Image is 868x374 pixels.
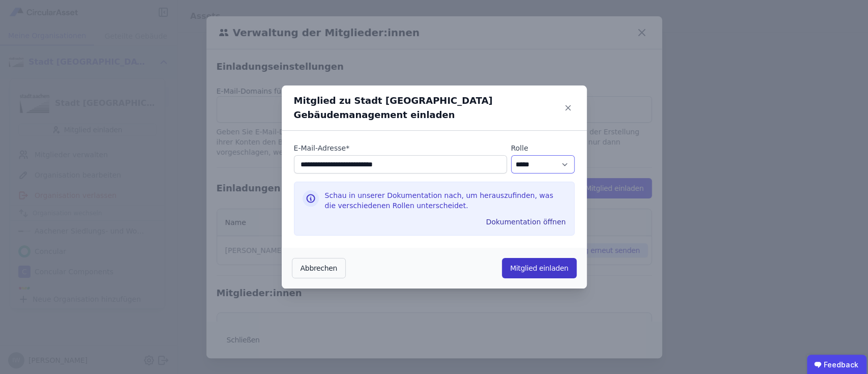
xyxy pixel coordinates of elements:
[294,94,561,122] div: Mitglied zu Stadt [GEOGRAPHIC_DATA] Gebäudemanagement einladen
[502,258,576,278] button: Mitglied einladen
[511,143,575,153] label: Rolle
[482,214,570,230] button: Dokumentation öffnen
[294,143,507,153] label: audits.requiredField
[292,258,346,278] button: Abbrechen
[325,190,566,215] div: Schau in unserer Dokumentation nach, um herauszufinden, was die verschiedenen Rollen unterscheidet.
